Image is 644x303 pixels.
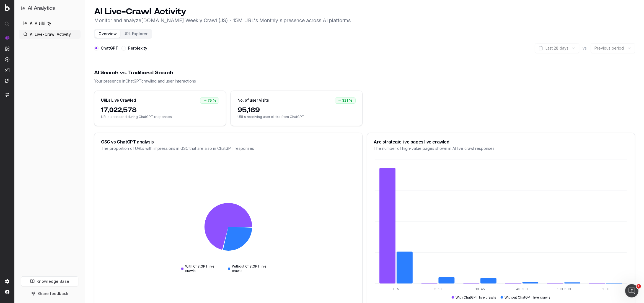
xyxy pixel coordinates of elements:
div: 321 [335,97,356,104]
div: URLs Live Crawled [101,97,136,103]
div: Your presence in ChatGPT crawling and user interactions [94,78,635,84]
img: Activation [5,57,9,62]
span: % [349,98,353,103]
tspan: 100-500 [557,287,571,291]
tspan: 0-5 [393,287,399,291]
img: Analytics [5,36,9,40]
div: AI Search vs. Traditional Search [94,69,635,77]
span: URLs receiving user clicks from ChatGPT [237,115,356,119]
label: ChatGPT [101,46,118,50]
button: URL Explorer [120,30,151,38]
span: URLs accessed during ChatGPT responses [101,115,219,119]
p: Monitor and analyze [DOMAIN_NAME] Weekly Crawl (JS) - 15M URL's Monthly 's presence across AI pla... [94,17,351,24]
tspan: 500+ [602,287,610,291]
img: Assist [5,78,9,83]
div: The proportion of URLs with impressions in GSC that are also in ChatGPT responses [101,146,356,151]
h1: AI Analytics [28,4,55,12]
img: My account [5,290,9,294]
iframe: Intercom live chat [625,284,638,297]
div: With ChatGPT live crawls [181,264,224,273]
span: % [213,98,216,103]
span: 17,022,578 [101,106,219,115]
div: 75 [200,97,219,104]
span: vs. [583,45,588,51]
div: The number of high-value pages shown in AI live crawl responses [374,146,629,151]
img: Botify logo [5,4,10,11]
tspan: 10-45 [475,287,485,291]
label: Perplexity [128,46,147,50]
a: AI Live-Crawl Activity [19,30,81,39]
h1: AI Live-Crawl Activity [94,7,351,17]
img: Intelligence [5,46,9,51]
div: GSC vs ChatGPT analysis [101,140,356,144]
tspan: 45-100 [516,287,528,291]
div: No. of user visits [237,97,269,103]
span: 1 [637,284,641,289]
div: Without ChatGPT live crawls [501,295,550,300]
div: With ChatGPT live crawls [452,295,496,300]
img: Setting [5,279,9,284]
span: 95,169 [237,106,356,115]
a: AI Visibility [19,19,81,28]
tspan: 5-10 [434,287,442,291]
button: AI Analytics [21,4,78,12]
div: Are strategic live pages live crawled [374,140,629,144]
div: Without ChatGPT live crawls [228,264,275,273]
img: Studio [5,68,9,72]
img: Switch project [6,93,9,97]
button: Overview [95,30,120,38]
button: Share feedback [21,289,78,299]
a: Knowledge Base [21,276,78,286]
